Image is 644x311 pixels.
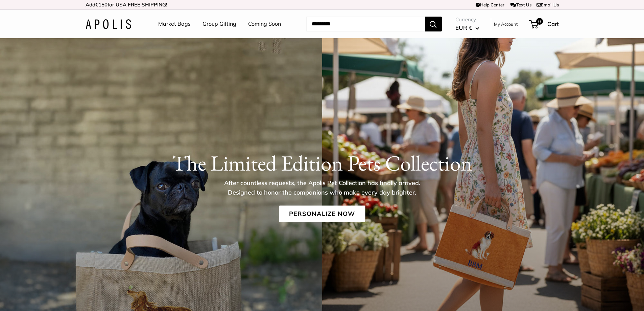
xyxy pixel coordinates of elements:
button: EUR € [455,22,479,33]
a: Email Us [536,2,559,7]
a: Market Bags [158,19,191,29]
span: Cart [547,20,559,27]
a: My Account [494,20,518,28]
a: Personalize Now [279,205,365,222]
img: Apolis [86,19,131,29]
span: Currency [455,15,479,24]
p: After countless requests, the Apolis Pet Collection has finally arrived. Designed to honor the co... [212,178,432,197]
span: EUR € [455,24,472,31]
h1: The Limited Edition Pets Collection [86,150,559,176]
button: Search [425,17,442,31]
span: €150 [95,1,108,8]
span: 0 [536,18,543,25]
a: Help Center [476,2,504,7]
a: 0 Cart [530,19,559,29]
a: Group Gifting [202,19,236,29]
input: Search... [306,17,425,31]
a: Coming Soon [248,19,281,29]
a: Text Us [510,2,531,7]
